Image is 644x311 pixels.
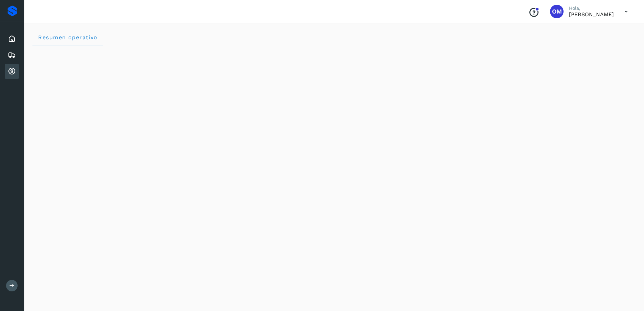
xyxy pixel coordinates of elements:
[38,34,98,41] span: Resumen operativo
[5,64,19,79] div: Cuentas por cobrar
[569,11,614,18] p: OZIEL MATA MURO
[5,31,19,46] div: Inicio
[569,5,614,11] p: Hola,
[5,48,19,63] div: Embarques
